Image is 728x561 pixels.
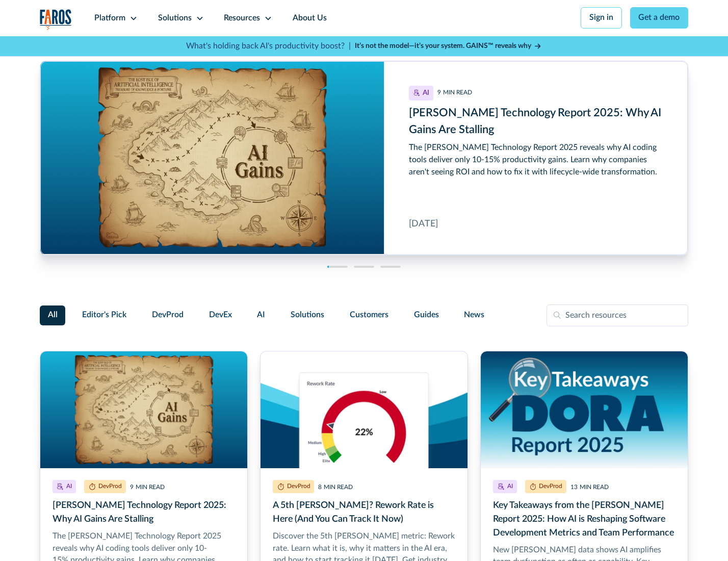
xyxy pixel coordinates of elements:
a: It’s not the model—it’s your system. GAINS™ reveals why [355,41,542,52]
div: cms-link [40,61,688,255]
span: DevProd [152,309,184,321]
div: Resources [224,12,260,24]
strong: It’s not the model—it’s your system. GAINS™ reveals why [355,42,531,49]
span: News [464,309,484,321]
span: Guides [414,309,439,321]
a: home [40,9,72,30]
span: Editor's Pick [82,309,126,321]
a: Sign in [581,7,622,29]
img: Logo of the analytics and reporting company Faros. [40,9,72,30]
a: Get a demo [630,7,689,29]
span: DevEx [209,309,232,321]
input: Search resources [547,304,688,327]
div: Solutions [158,12,192,24]
span: Solutions [291,309,324,321]
a: Bain Technology Report 2025: Why AI Gains Are Stalling [40,61,688,255]
img: A semicircular gauge chart titled “Rework Rate.” The needle points to 22%, which falls in the red... [261,351,467,468]
form: Filter Form [40,304,689,327]
div: Platform [94,12,125,24]
span: All [48,309,58,321]
p: What's holding back AI's productivity boost? | [186,40,351,53]
span: AI [257,309,265,321]
img: Key takeaways from the DORA Report 2025 [481,351,688,468]
img: Treasure map to the lost isle of artificial intelligence [40,351,247,468]
span: Customers [350,309,388,321]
